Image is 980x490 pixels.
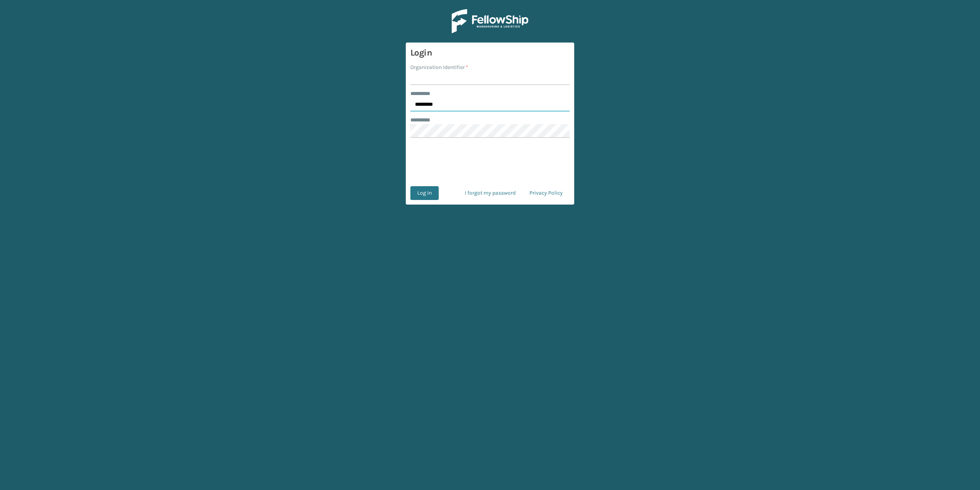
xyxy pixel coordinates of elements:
[523,186,570,200] a: Privacy Policy
[410,186,439,200] button: Log In
[432,147,548,177] iframe: reCAPTCHA
[458,186,523,200] a: I forgot my password
[452,9,528,33] img: Logo
[410,47,570,59] h3: Login
[410,63,468,71] label: Organization Identifier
